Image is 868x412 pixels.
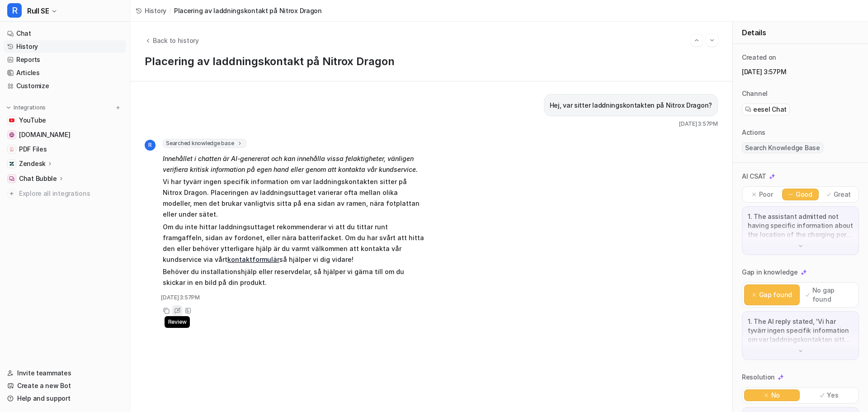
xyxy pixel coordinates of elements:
p: Great [834,190,851,199]
p: Good [796,190,812,199]
p: Yes [827,391,838,400]
p: Poor [759,190,773,199]
button: Back to history [145,36,199,45]
p: No gap found [812,286,853,304]
a: Chat [4,27,126,40]
p: Actions [742,128,765,137]
p: AI CSAT [742,172,766,181]
a: Articles [4,66,126,79]
a: Create a new Bot [4,379,126,392]
a: Explore all integrations [4,187,126,200]
img: expand menu [5,104,12,111]
span: Search Knowledge Base [742,142,823,153]
span: Explore all integrations [19,186,123,201]
button: Integrations [4,103,48,112]
p: 1. The assistant admitted not having specific information about the location of the charging port... [748,212,853,239]
img: Previous session [693,36,700,44]
img: Chat Bubble [9,176,14,181]
span: Rull SE [27,5,49,17]
p: Gap in knowledge [742,268,798,277]
img: Next session [709,36,715,44]
span: eesel Chat [753,105,787,114]
button: Go to previous session [691,34,703,46]
span: Back to history [153,36,199,45]
span: Searched knowledge base [163,139,246,148]
a: Invite teammates [4,367,126,379]
a: History [136,6,166,15]
em: Innehållet i chatten är AI-genererat och kan innehålla vissa felaktigheter, vänligen verifiera kr... [163,155,418,173]
p: [DATE] 3:57PM [742,67,859,76]
h1: Placering av laddningskontakt på Nitrox Dragon [145,55,718,68]
div: Details [733,22,868,44]
p: Om du inte hittar laddningsuttaget rekommenderar vi att du tittar runt framgaffeln, sidan av ford... [163,222,427,265]
img: Zendesk [9,161,14,166]
span: History [145,6,166,15]
a: History [4,40,126,53]
p: Zendesk [19,159,46,168]
img: PDF Files [9,147,14,152]
p: Hej, var sitter laddningskontakten på Nitrox Dragon? [550,100,712,111]
p: Behöver du installationshjälp eller reservdelar, så hjälper vi gärna till om du skickar in en bil... [163,266,427,288]
p: Vi har tyvärr ingen specifik information om var laddningskontakten sitter på Nitrox Dragon. Place... [163,176,427,220]
img: down-arrow [797,348,804,354]
span: [DATE] 3:57PM [161,294,200,302]
p: Integrations [14,104,46,111]
span: R [145,140,156,151]
a: kontaktformulär [227,256,279,263]
img: eeselChat [745,106,751,113]
a: Customize [4,80,126,92]
img: menu_add.svg [115,104,121,111]
p: Chat Bubble [19,174,57,183]
span: / [169,6,171,15]
span: PDF Files [19,145,47,154]
span: [DATE] 3:57PM [679,120,718,128]
span: Review [165,316,190,328]
img: www.rull.se [9,132,14,137]
p: Resolution [742,373,775,382]
p: No [771,391,780,400]
a: PDF FilesPDF Files [4,143,126,156]
a: YouTubeYouTube [4,114,126,127]
span: R [7,3,22,18]
p: Gap found [759,290,792,299]
button: Go to next session [706,34,718,46]
span: YouTube [19,116,46,125]
img: explore all integrations [7,189,16,198]
img: down-arrow [797,243,804,249]
a: Reports [4,53,126,66]
span: [DOMAIN_NAME] [19,130,70,139]
span: Placering av laddningskontakt på Nitrox Dragon [174,6,322,15]
p: Created on [742,53,776,62]
a: eesel Chat [745,105,787,114]
p: 1. The AI reply stated, 'Vi har tyvärr ingen specifik information om var laddningskontakten sitte... [748,317,853,344]
a: www.rull.se[DOMAIN_NAME] [4,128,126,141]
a: Help and support [4,392,126,405]
p: Channel [742,89,768,98]
img: YouTube [9,118,14,123]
